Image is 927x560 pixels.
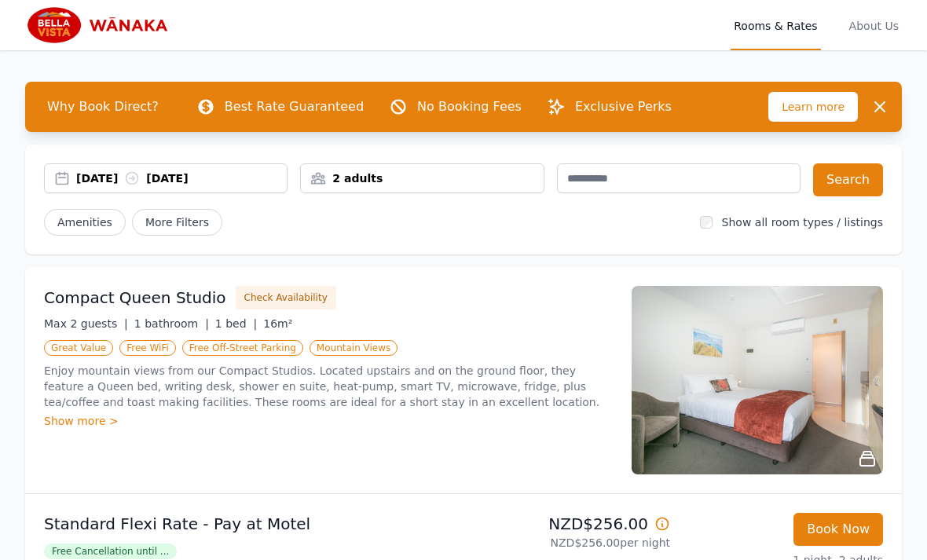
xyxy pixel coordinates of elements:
[417,97,522,116] p: No Booking Fees
[44,363,613,410] p: Enjoy mountain views from our Compact Studios. Located upstairs and on the ground floor, they fea...
[35,91,171,123] span: Why Book Direct?
[722,216,883,229] label: Show all room types / listings
[44,317,128,330] span: Max 2 guests |
[813,163,883,196] button: Search
[768,92,858,122] span: Learn more
[44,209,126,236] button: Amenities
[119,340,176,356] span: Free WiFi
[132,209,222,236] span: More Filters
[236,286,336,309] button: Check Availability
[470,535,670,551] p: NZD$256.00 per night
[301,170,543,186] div: 2 adults
[793,513,883,546] button: Book Now
[310,340,398,356] span: Mountain Views
[134,317,209,330] span: 1 bathroom |
[470,513,670,535] p: NZD$256.00
[44,413,613,429] div: Show more >
[575,97,672,116] p: Exclusive Perks
[44,513,457,535] p: Standard Flexi Rate - Pay at Motel
[44,287,226,309] h3: Compact Queen Studio
[44,340,113,356] span: Great Value
[182,340,303,356] span: Free Off-Street Parking
[215,317,257,330] span: 1 bed |
[44,544,177,559] span: Free Cancellation until ...
[263,317,292,330] span: 16m²
[76,170,287,186] div: [DATE] [DATE]
[225,97,364,116] p: Best Rate Guaranteed
[25,6,177,44] img: Bella Vista Wanaka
